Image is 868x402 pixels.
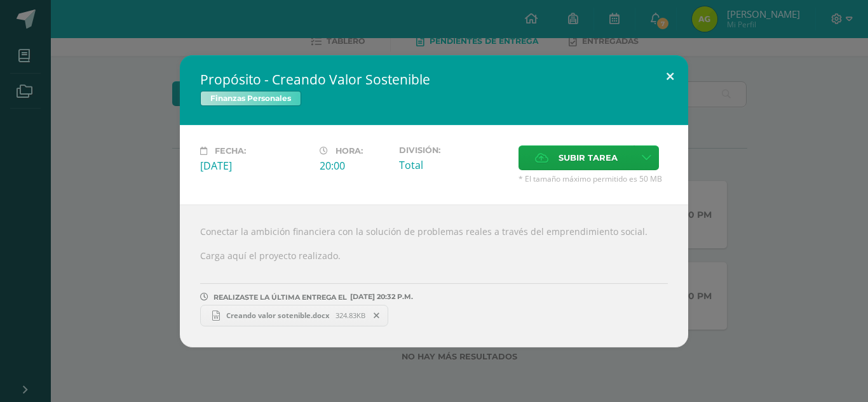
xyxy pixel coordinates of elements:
div: [DATE] [200,159,309,173]
span: Remover entrega [366,309,388,323]
h2: Propósito - Creando Valor Sostenible [200,70,668,88]
span: Creando valor sotenible.docx [220,311,336,320]
span: Finanzas Personales [200,91,301,106]
span: Subir tarea [559,146,618,170]
span: REALIZASTE LA ÚLTIMA ENTREGA EL [214,293,347,302]
label: División: [399,145,508,155]
span: [DATE] 20:32 P.M. [347,297,413,297]
div: Total [399,158,508,172]
a: Creando valor sotenible.docx 324.83KB [200,305,388,326]
button: Close (Esc) [652,55,688,98]
span: 324.83KB [336,311,365,320]
div: Conectar la ambición financiera con la solución de problemas reales a través del emprendimiento s... [180,204,688,347]
div: 20:00 [320,159,389,173]
span: Hora: [336,146,363,156]
span: Fecha: [215,146,246,156]
span: * El tamaño máximo permitido es 50 MB [519,173,668,184]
